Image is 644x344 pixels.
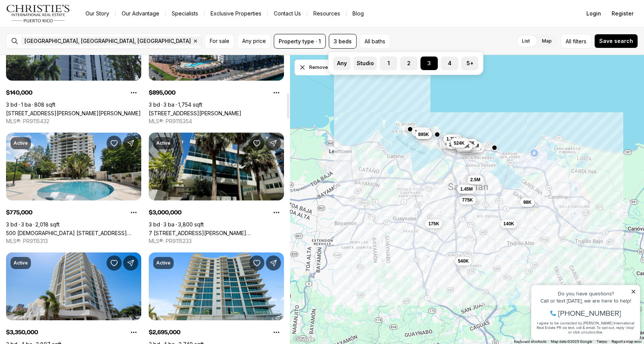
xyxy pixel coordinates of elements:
[443,135,459,144] button: 1.7M
[450,138,469,147] button: 3.99M
[249,136,264,151] button: Save Property: 7 C. MANUEL RODRIGUEZ SERRA #9
[6,110,141,116] a: 2 ALMONTE #411, SAN JUAN PR, 00926
[456,142,473,151] button: 685K
[446,136,456,142] span: 1.7M
[599,38,633,44] span: Save search
[123,255,138,271] button: Share Property
[466,143,479,149] span: 1.38M
[464,140,475,146] span: 950K
[126,85,141,100] button: Property options
[461,139,478,148] button: 950K
[566,37,571,45] span: All
[415,130,432,139] button: 895K
[126,205,141,220] button: Property options
[156,140,171,146] p: Active
[449,142,459,148] span: 2.1M
[445,141,456,147] span: 575K
[329,34,357,49] button: 3 beds
[450,139,467,148] button: 524K
[446,140,462,149] button: 2.1M
[453,140,464,146] span: 524K
[561,34,591,49] button: Allfilters
[24,38,191,44] span: [GEOGRAPHIC_DATA], [GEOGRAPHIC_DATA], [GEOGRAPHIC_DATA]
[462,197,473,203] span: 775K
[459,143,470,149] span: 685K
[346,8,370,19] a: Blog
[126,325,141,340] button: Property options
[463,141,482,150] button: 1.38M
[123,136,138,151] button: Share Property
[418,131,429,138] span: 895K
[440,140,456,149] button: 870K
[520,198,534,207] button: 98K
[14,140,28,146] p: Active
[460,186,473,192] span: 1.45M
[166,8,204,19] a: Specialists
[455,257,472,266] button: 540K
[458,258,469,264] span: 540K
[457,184,469,193] button: 3M
[249,255,264,271] button: Save Property: 540 A. de la Constitucion LE PARC #203
[107,136,122,151] button: Save Property: 500 JESUS T. PIÑERO #1408
[453,139,466,145] span: 3.99M
[523,199,531,205] span: 98K
[425,219,442,228] button: 175K
[269,205,284,220] button: Property options
[573,37,586,45] span: filters
[6,5,70,23] img: logo
[380,57,397,70] label: 1
[156,260,171,266] p: Active
[536,34,558,48] label: Map
[31,35,94,43] span: [PHONE_NUMBER]
[242,38,266,44] span: Any price
[470,177,481,183] span: 2.5M
[6,230,141,236] a: 500 JESUS T. PIÑERO #1408, SAN JUAN PR, 00918
[586,11,601,17] span: Login
[468,144,484,153] button: 2.5M
[333,57,351,70] label: Any
[612,11,633,17] span: Register
[446,136,459,142] span: 1.45M
[594,34,638,48] button: Save search
[9,46,107,61] span: I agree to be contacted by [PERSON_NAME] International Real Estate PR via text, call & email. To ...
[354,57,377,70] label: Studio
[503,221,514,227] span: 140K
[79,8,115,19] a: Our Story
[266,136,281,151] button: Share Property
[500,219,517,228] button: 140K
[461,57,479,70] label: 5+
[274,34,326,49] button: Property type · 1
[457,185,476,194] button: 1.45M
[441,57,458,70] label: 4
[149,230,284,236] a: 7 C. MANUEL RODRIGUEZ SERRA #9, SAN JUAN PR, 00907
[205,34,234,49] button: For sale
[421,57,438,70] label: 3
[237,34,271,49] button: Any price
[14,260,28,266] p: Active
[210,38,229,44] span: For sale
[412,127,430,136] button: 1.75M
[149,110,241,116] a: 100 DEL MUELLE #1905, SAN JUAN PR, 00901
[582,6,606,21] button: Login
[516,34,536,48] label: List
[400,57,418,70] label: 2
[268,8,307,19] button: Contact Us
[607,6,638,21] button: Register
[428,221,439,227] span: 175K
[360,34,390,49] button: All baths
[107,255,122,271] button: Save Property: 540 DE LA CONSTITUCION AVE #701
[8,24,109,29] div: Call or text [DATE], we are here to help!
[467,175,484,184] button: 2.5M
[307,8,346,19] a: Resources
[415,129,427,135] span: 1.75M
[269,85,284,100] button: Property options
[8,17,109,22] div: Do you have questions?
[116,8,165,19] a: Our Advantage
[459,196,476,205] button: 775K
[269,325,284,340] button: Property options
[455,143,472,152] button: 599K
[204,8,267,19] a: Exclusive Properties
[266,255,281,271] button: Share Property
[295,60,332,75] button: Dismiss drawing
